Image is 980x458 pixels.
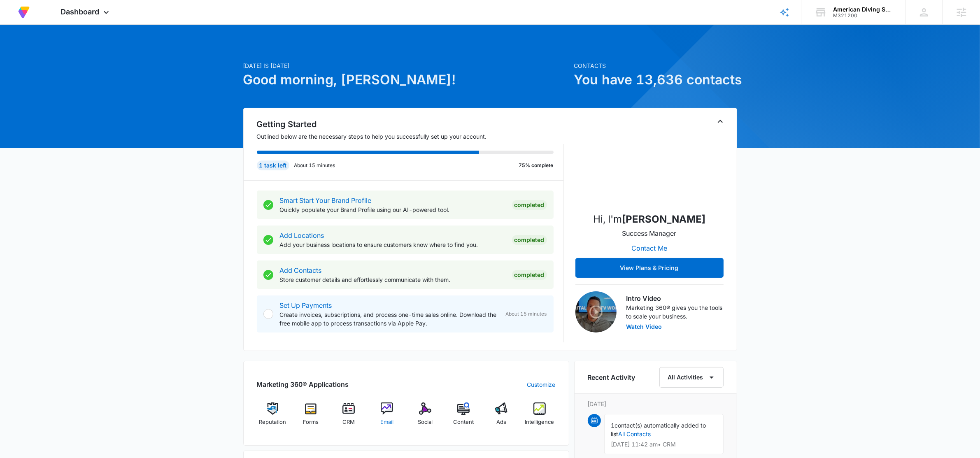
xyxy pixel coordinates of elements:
button: Toggle Collapse [715,116,725,126]
p: Store customer details and effortlessly communicate with them. [280,275,505,284]
div: Domain Overview [31,49,74,54]
p: Create invoices, subscriptions, and process one-time sales online. Download the free mobile app t... [280,310,499,328]
p: About 15 minutes [294,162,335,169]
img: tab_domain_overview_orange.svg [22,48,29,54]
strong: [PERSON_NAME] [622,213,705,225]
a: CRM [333,402,365,432]
a: Add Locations [280,231,324,239]
img: logo_orange.svg [13,13,20,20]
button: Contact Me [623,238,675,258]
a: Intelligence [524,402,556,432]
p: Contacts [574,61,737,70]
button: Watch Video [626,324,662,330]
a: Reputation [257,402,289,432]
span: Content [453,418,474,426]
p: Quickly populate your Brand Profile using our AI-powered tool. [280,205,505,214]
span: CRM [342,418,355,426]
a: Set Up Payments [280,301,332,309]
a: Email [371,402,403,432]
p: Marketing 360® gives you the tools to scale your business. [626,303,724,321]
h3: Intro Video [626,293,724,303]
span: Dashboard [61,7,99,16]
a: Customize [527,380,556,389]
a: Ads [486,402,517,432]
span: Social [418,418,433,426]
img: Intro Video [575,291,617,332]
div: Domain: [DOMAIN_NAME] [21,21,91,28]
p: [DATE] is [DATE] [243,61,569,70]
a: All Contacts [619,430,651,437]
p: Outlined below are the necessary steps to help you successfully set up your account. [257,132,564,141]
img: website_grey.svg [13,21,20,28]
div: 1 task left [257,160,289,170]
p: 75% complete [519,162,554,169]
p: Add your business locations to ensure customers know where to find you. [280,240,505,249]
p: [DATE] [588,400,724,408]
div: Completed [512,270,547,280]
a: Content [447,402,479,432]
h2: Getting Started [257,118,564,130]
span: contact(s) automatically added to list [611,422,706,437]
span: Forms [303,418,319,426]
img: Christian Kellogg [608,123,691,205]
div: account id [833,13,893,19]
span: Ads [496,418,506,426]
span: About 15 minutes [506,310,547,318]
span: Email [380,418,393,426]
h6: Recent Activity [588,372,635,382]
div: Completed [512,200,547,210]
p: Hi, I'm [593,212,705,227]
h2: Marketing 360® Applications [257,379,349,389]
a: Smart Start Your Brand Profile [280,196,372,205]
div: account name [833,6,893,13]
img: Volusion [16,5,31,20]
button: All Activities [659,367,724,388]
div: Keywords by Traffic [91,49,139,54]
p: Success Manager [622,228,677,238]
span: Reputation [259,418,286,426]
span: Intelligence [525,418,554,426]
a: Forms [295,402,326,432]
div: Completed [512,235,547,245]
h1: You have 13,636 contacts [574,70,737,90]
h1: Good morning, [PERSON_NAME]! [243,70,569,90]
a: Add Contacts [280,266,322,274]
span: 1 [611,422,615,429]
button: View Plans & Pricing [575,258,724,278]
img: tab_keywords_by_traffic_grey.svg [82,48,88,54]
p: [DATE] 11:42 am • CRM [611,442,717,447]
a: Social [410,402,441,432]
div: v 4.0.25 [23,13,40,20]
